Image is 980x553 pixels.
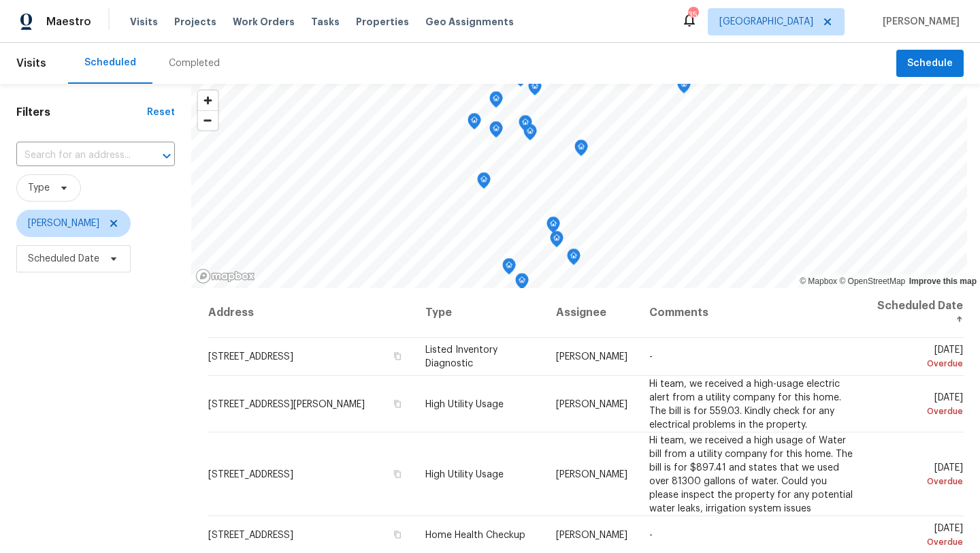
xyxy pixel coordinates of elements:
button: Open [157,146,176,165]
div: Overdue [876,357,963,370]
div: Map marker [567,249,581,270]
h1: Filters [16,106,147,119]
button: Zoom in [198,91,218,110]
th: Assignee [545,288,638,338]
th: Scheduled Date ↑ [865,288,964,338]
div: Map marker [528,79,542,100]
th: Comments [638,288,865,338]
div: Map marker [477,172,491,193]
span: [DATE] [876,345,963,370]
div: Completed [169,57,220,70]
span: Listed Inventory Diagnostic [425,345,497,368]
span: Properties [356,15,409,29]
span: Geo Assignments [425,15,514,29]
input: Search for an address... [16,145,137,166]
a: Improve this map [909,276,977,286]
span: [PERSON_NAME] [556,469,627,479]
span: Type [28,181,50,195]
span: Visits [130,15,158,29]
span: Schedule [907,55,953,72]
span: [STREET_ADDRESS][PERSON_NAME] [208,399,365,409]
span: Home Health Checkup [425,531,525,540]
span: [STREET_ADDRESS] [208,531,293,540]
th: Type [414,288,544,338]
div: Map marker [574,140,588,161]
span: [STREET_ADDRESS] [208,352,293,362]
span: [PERSON_NAME] [28,217,99,230]
span: High Utility Usage [425,469,504,479]
span: - [649,352,653,362]
div: Scheduled [84,56,136,69]
span: High Utility Usage [425,399,504,409]
div: Reset [147,106,175,119]
div: Map marker [550,231,563,252]
div: Map marker [546,217,560,238]
button: Copy Address [391,397,404,409]
div: Map marker [502,258,516,279]
span: Work Orders [233,15,295,29]
span: [DATE] [876,462,963,488]
button: Copy Address [391,350,404,362]
button: Copy Address [391,467,404,479]
span: Maestro [46,15,91,29]
a: Mapbox homepage [195,268,255,284]
canvas: Map [191,84,967,288]
span: Visits [16,48,46,78]
span: Hi team, we received a high-usage electric alert from a utility company for this home. The bill i... [649,379,841,429]
span: [DATE] [876,392,963,417]
span: Scheduled Date [28,252,99,266]
div: Map marker [515,273,529,294]
div: Map marker [523,124,537,145]
button: Schedule [896,50,964,78]
span: Projects [174,15,216,29]
div: Map marker [519,115,532,136]
div: Map marker [489,121,503,142]
span: - [649,531,653,540]
th: Address [208,288,414,338]
a: Mapbox [800,276,837,286]
div: Overdue [876,535,963,549]
div: Overdue [876,404,963,417]
div: Map marker [677,77,691,98]
button: Copy Address [391,528,404,541]
span: [PERSON_NAME] [556,531,627,540]
div: Overdue [876,474,963,488]
div: Map marker [489,91,503,112]
span: [DATE] [876,524,963,549]
span: Zoom out [198,111,218,130]
span: [GEOGRAPHIC_DATA] [719,15,813,29]
span: [PERSON_NAME] [877,15,960,29]
span: [PERSON_NAME] [556,399,627,409]
button: Zoom out [198,110,218,130]
span: [STREET_ADDRESS] [208,469,293,479]
div: 35 [688,8,698,22]
a: OpenStreetMap [839,276,905,286]
span: [PERSON_NAME] [556,352,627,362]
span: Hi team, we received a high usage of Water bill from a utility company for this home. The bill is... [649,435,853,513]
div: Map marker [468,113,481,134]
span: Tasks [311,17,340,27]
